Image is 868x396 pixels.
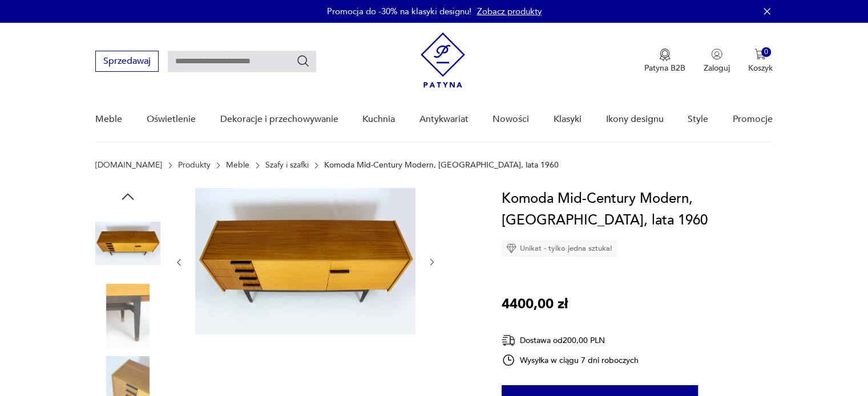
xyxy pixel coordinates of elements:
[761,47,771,57] div: 0
[95,51,159,72] button: Sprzedawaj
[265,161,309,170] a: Szafy i szafki
[492,97,529,141] a: Nowości
[327,6,471,17] p: Promocja do -30% na klasyki designu!
[688,97,708,141] a: Style
[711,48,722,60] img: Ikonka użytkownika
[421,32,465,88] img: Patyna - sklep z meblami i dekoracjami vintage
[659,48,671,61] img: Ikona medalu
[502,353,639,367] div: Wysyłka w ciągu 7 dni roboczych
[502,333,639,348] div: Dostawa od 200,00 PLN
[704,63,730,74] p: Zaloguj
[95,97,122,141] a: Meble
[644,48,685,74] a: Ikona medaluPatyna B2B
[644,48,685,74] button: Patyna B2B
[477,6,542,17] a: Zobacz produkty
[733,97,773,141] a: Promocje
[502,240,617,257] div: Unikat - tylko jedna sztuka!
[748,48,773,74] button: 0Koszyk
[95,161,162,170] a: [DOMAIN_NAME]
[296,54,310,68] button: Szukaj
[95,211,160,276] img: Zdjęcie produktu Komoda Mid-Century Modern, Czechy, lata 1960
[506,243,516,254] img: Ikona diamentu
[362,97,395,141] a: Kuchnia
[195,188,415,334] img: Zdjęcie produktu Komoda Mid-Century Modern, Czechy, lata 1960
[502,333,515,348] img: Ikona dostawy
[502,293,568,315] p: 4400,00 zł
[95,58,159,66] a: Sprzedawaj
[178,161,211,170] a: Produkty
[324,161,559,170] p: Komoda Mid-Century Modern, [GEOGRAPHIC_DATA], lata 1960
[754,48,766,60] img: Ikona koszyka
[605,97,663,141] a: Ikony designu
[95,284,160,349] img: Zdjęcie produktu Komoda Mid-Century Modern, Czechy, lata 1960
[748,63,773,74] p: Koszyk
[147,97,196,141] a: Oświetlenie
[704,48,730,74] button: Zaloguj
[220,97,338,141] a: Dekoracje i przechowywanie
[554,97,582,141] a: Klasyki
[419,97,469,141] a: Antykwariat
[644,63,685,74] p: Patyna B2B
[226,161,249,170] a: Meble
[502,188,773,231] h1: Komoda Mid-Century Modern, [GEOGRAPHIC_DATA], lata 1960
